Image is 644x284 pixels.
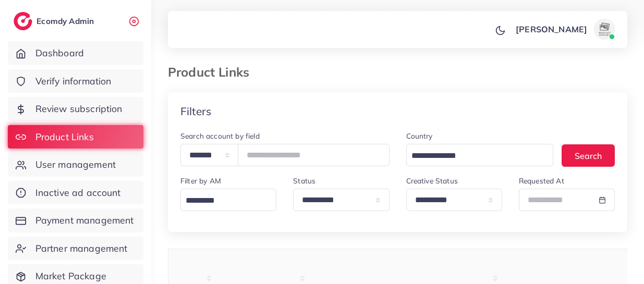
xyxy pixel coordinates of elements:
[168,65,258,80] h3: Product Links
[406,176,458,186] label: Creative Status
[594,19,615,40] img: avatar
[8,69,143,93] a: Verify information
[180,176,221,186] label: Filter by AM
[510,19,619,40] a: [PERSON_NAME]avatar
[35,214,134,227] span: Payment management
[516,23,587,35] p: [PERSON_NAME]
[37,16,96,26] h2: Ecomdy Admin
[180,189,276,211] div: Search for option
[35,242,128,255] span: Partner management
[8,237,143,261] a: Partner management
[8,97,143,121] a: Review subscription
[8,181,143,205] a: Inactive ad account
[35,75,112,88] span: Verify information
[182,193,270,209] input: Search for option
[408,148,540,164] input: Search for option
[14,12,32,30] img: logo
[35,269,106,283] span: Market Package
[293,176,315,186] label: Status
[180,131,260,141] label: Search account by field
[562,144,615,167] button: Search
[14,12,96,30] a: logoEcomdy Admin
[35,186,121,200] span: Inactive ad account
[35,130,94,144] span: Product Links
[8,153,143,177] a: User management
[519,176,564,186] label: Requested At
[8,208,143,232] a: Payment management
[406,131,433,141] label: Country
[35,158,116,171] span: User management
[406,144,554,166] div: Search for option
[35,102,123,116] span: Review subscription
[8,125,143,149] a: Product Links
[8,41,143,65] a: Dashboard
[35,46,84,60] span: Dashboard
[180,105,211,118] h4: Filters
